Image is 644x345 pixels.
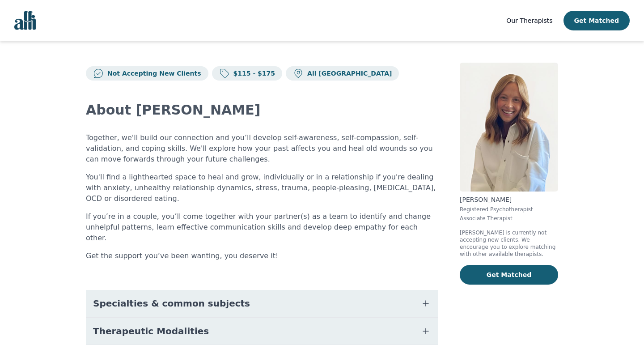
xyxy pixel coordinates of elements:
a: Our Therapists [506,15,552,26]
h2: About [PERSON_NAME] [86,102,438,118]
button: Get Matched [563,11,630,30]
p: [PERSON_NAME] [460,195,558,204]
p: Not Accepting New Clients [104,69,201,78]
span: Our Therapists [506,17,552,24]
button: Specialties & common subjects [86,290,438,317]
img: Kelly_Kozluk [460,63,558,192]
span: Specialties & common subjects [93,297,250,310]
p: Get the support you’ve been wanting, you deserve it! [86,251,438,261]
p: [PERSON_NAME] is currently not accepting new clients. We encourage you to explore matching with o... [460,229,558,258]
span: Therapeutic Modalities [93,325,209,337]
button: Get Matched [460,265,558,285]
p: All [GEOGRAPHIC_DATA] [304,69,392,78]
p: Together, we'll build our connection and you’ll develop self-awareness, self-compassion, self-val... [86,132,438,165]
p: Registered Psychotherapist [460,206,558,213]
img: alli logo [14,11,36,30]
p: You'll find a lighthearted space to heal and grow, individually or in a relationship if you're de... [86,172,438,204]
button: Therapeutic Modalities [86,318,438,345]
p: $115 - $175 [230,69,275,78]
p: If you’re in a couple, you’ll come together with your partner(s) as a team to identify and change... [86,211,438,243]
p: Associate Therapist [460,215,558,222]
